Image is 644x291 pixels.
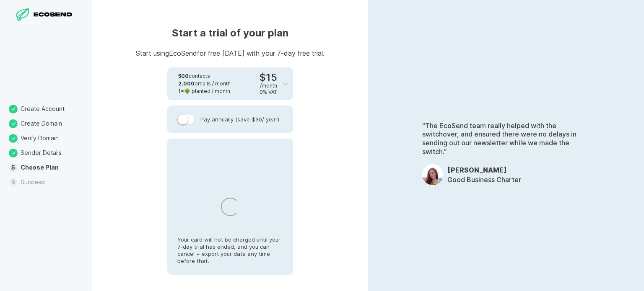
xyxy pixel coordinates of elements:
[447,175,521,184] p: Good Business Charter
[447,166,521,174] h3: [PERSON_NAME]
[177,228,283,265] p: Your card will not be charged until your 7-day trial has ended, and you can cancel + export your ...
[178,80,195,87] strong: 2,000
[178,88,184,94] strong: 1 ×
[178,72,231,80] div: contacts
[136,50,325,57] p: Start using EcoSend for free [DATE] with your 7-day free trial.
[178,88,231,95] div: 🌳 planted / month
[422,121,590,156] p: “The EcoSend team really helped with the switchover, and ensured there were no delays in sending ...
[136,26,325,40] h1: Start a trial of your plan
[178,73,189,79] strong: 500
[177,114,283,125] label: Pay annually (save $30 / year)
[422,164,443,185] img: OpDfwsLJpxJND2XqePn68R8dM.jpeg
[260,82,277,89] div: / month
[257,72,277,95] div: $15
[257,89,277,95] div: + 0 % VAT
[178,80,231,88] div: emails / month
